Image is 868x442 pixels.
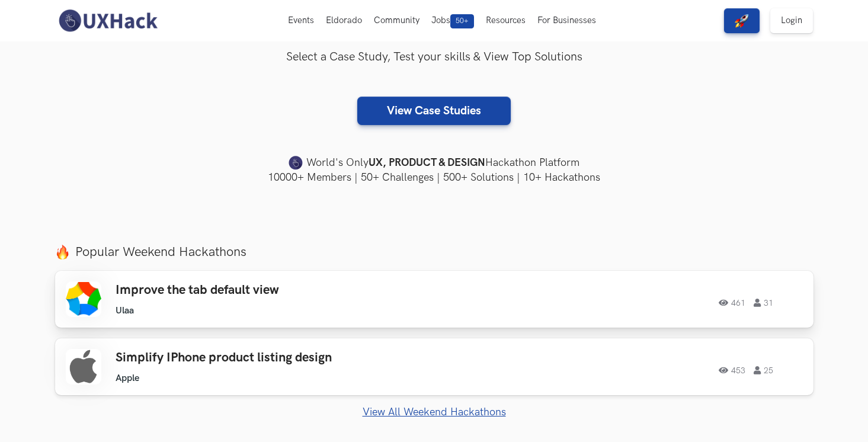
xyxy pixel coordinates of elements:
[116,373,139,384] li: Apple
[754,299,773,307] span: 31
[55,271,813,328] a: Improve the tab default view Ulaa 461 31
[55,8,161,33] img: UXHack-logo.png
[719,366,745,374] span: 453
[55,406,813,418] a: View All Weekend Hackathons
[55,245,70,260] img: fire.png
[55,170,813,185] h4: 10000+ Members | 50+ Challenges | 500+ Solutions | 10+ Hackathons
[116,305,134,316] li: Ulaa
[770,8,813,33] a: Login
[369,155,485,171] strong: UX, PRODUCT & DESIGN
[289,155,303,171] img: uxhack-favicon-image.png
[55,155,813,171] h4: World's Only Hackathon Platform
[450,14,474,28] span: 50+
[55,48,813,67] h3: Select a Case Study, Test your skills & View Top Solutions
[55,338,813,395] a: Simplify IPhone product listing design Apple 453 25
[55,244,813,260] label: Popular Weekend Hackathons
[116,283,452,298] h3: Improve the tab default view
[754,366,773,374] span: 25
[357,97,511,125] a: View Case Studies
[735,14,749,28] img: rocket
[719,299,745,307] span: 461
[116,350,452,366] h3: Simplify IPhone product listing design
